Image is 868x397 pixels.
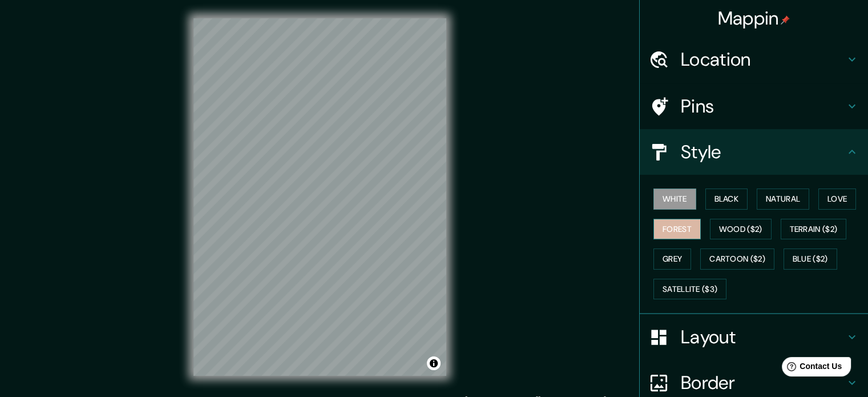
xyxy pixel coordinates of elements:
canvas: Map [193,18,446,376]
button: Black [705,189,748,210]
button: Natural [757,189,809,210]
div: Layout [640,314,868,360]
button: Cartoon ($2) [700,248,774,270]
button: Forest [653,219,701,240]
div: Location [640,37,868,82]
div: Style [640,129,868,175]
button: Grey [653,248,691,270]
iframe: Help widget launcher [766,352,855,384]
button: Blue ($2) [784,248,837,270]
button: Wood ($2) [710,219,772,240]
h4: Mappin [718,7,790,30]
button: Terrain ($2) [781,219,847,240]
button: Satellite ($3) [653,279,726,300]
button: Love [818,189,856,210]
button: Toggle attribution [427,356,441,370]
h4: Style [681,141,845,163]
button: White [653,189,696,210]
h4: Location [681,48,845,71]
h4: Layout [681,326,845,348]
h4: Pins [681,95,845,118]
div: Pins [640,83,868,129]
h4: Border [681,371,845,394]
img: pin-icon.png [781,15,790,25]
